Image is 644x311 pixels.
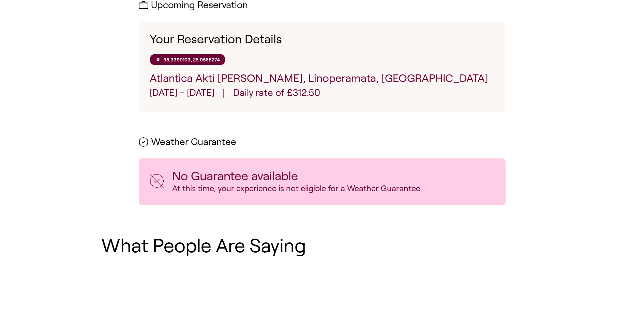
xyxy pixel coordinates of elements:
[172,169,420,183] p: No Guarantee available
[223,86,225,101] span: |
[101,235,543,256] h1: What People Are Saying
[139,137,506,147] h2: Weather Guarantee
[163,57,220,62] p: 35.3390103, 25.0568274
[150,86,214,101] p: [DATE] – [DATE]
[233,86,320,101] p: Daily rate of £312.50
[172,183,420,194] p: At this time, your experience is not eligible for a Weather Guarantee
[150,32,495,46] h1: Your Reservation Details
[150,71,495,86] p: Atlantica Akti [PERSON_NAME], Linoperamata, [GEOGRAPHIC_DATA]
